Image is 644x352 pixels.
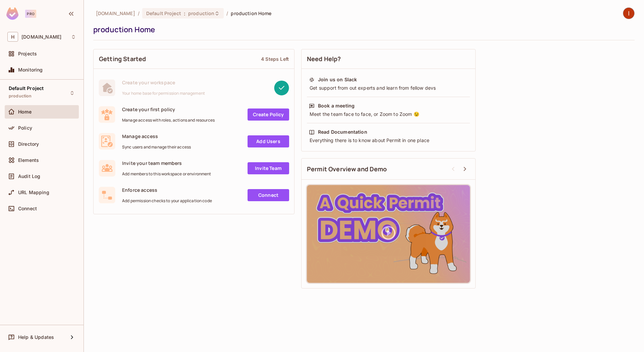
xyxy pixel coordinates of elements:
[307,55,341,63] span: Need Help?
[99,55,146,63] span: Getting Started
[122,198,212,204] span: Add permission checks to your application code
[183,11,186,16] span: :
[6,7,18,20] img: SReyMgAAAABJRU5ErkJggg==
[122,144,191,150] span: Sync users and manage their access
[309,85,468,91] div: Get support from out experts and learn from fellow devs
[18,335,54,340] span: Help & Updates
[18,158,39,163] span: Elements
[138,10,140,16] li: /
[122,133,191,139] span: Manage access
[226,10,228,16] li: /
[96,10,135,16] span: the active workspace
[93,25,631,35] div: production Home
[9,93,32,99] span: production
[318,76,357,83] div: Join us on Slack
[18,190,49,195] span: URL Mapping
[188,10,214,16] span: production
[18,67,43,73] span: Monitoring
[18,206,37,211] span: Connect
[21,34,61,40] span: Workspace: honeycombinsurance.com
[122,106,215,113] span: Create your first policy
[18,125,32,131] span: Policy
[307,165,387,173] span: Permit Overview and Demo
[623,8,634,19] img: Inbar Miran
[122,118,215,123] span: Manage access with roles, actions and resources
[248,162,289,174] a: Invite Team
[318,129,367,135] div: Read Documentation
[18,174,40,179] span: Audit Log
[7,32,18,42] span: H
[231,10,271,16] span: production Home
[318,102,355,109] div: Book a meeting
[309,137,468,144] div: Everything there is to know about Permit in one place
[248,189,289,201] a: Connect
[309,111,468,118] div: Meet the team face to face, or Zoom to Zoom 😉
[122,79,205,86] span: Create your workspace
[122,160,211,166] span: Invite your team members
[18,109,32,115] span: Home
[18,141,39,147] span: Directory
[261,56,289,62] div: 4 Steps Left
[146,10,181,16] span: Default Project
[18,51,37,56] span: Projects
[248,108,289,121] a: Create Policy
[122,171,211,177] span: Add members to this workspace or environment
[248,135,289,147] a: Add Users
[122,91,205,96] span: Your home base for permission management
[25,10,36,18] div: Pro
[9,86,44,91] span: Default Project
[122,187,212,193] span: Enforce access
